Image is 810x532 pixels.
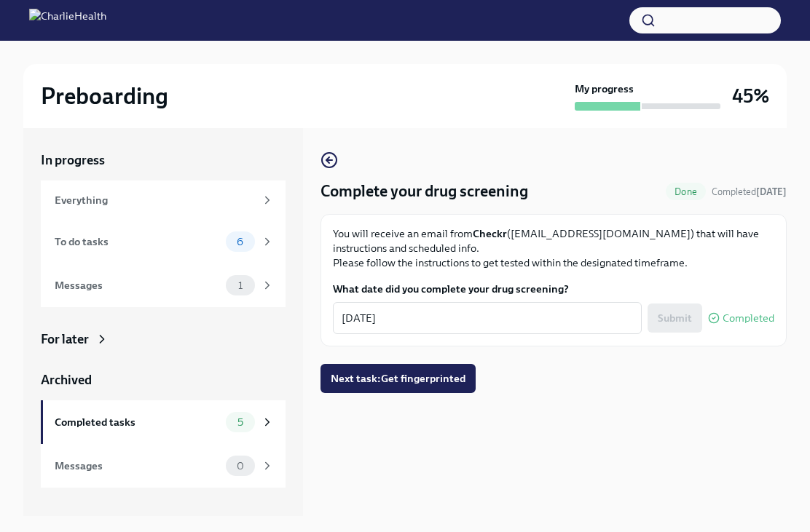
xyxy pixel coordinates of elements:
[756,186,787,197] strong: [DATE]
[41,263,286,307] a: Messages1
[473,227,507,240] strong: Checkr
[55,234,220,250] div: To do tasks
[229,417,252,428] span: 5
[333,282,774,296] label: What date did you complete your drug screening?
[41,330,286,348] a: For later
[41,220,286,263] a: To do tasks6
[712,185,787,199] span: October 9th, 2025 09:57
[321,364,476,393] button: Next task:Get fingerprinted
[712,186,787,197] span: Completed
[29,9,106,32] img: CharlieHealth
[228,237,252,247] span: 6
[342,309,633,327] textarea: [DATE]
[55,192,255,208] div: Everything
[331,371,465,386] span: Next task : Get fingerprinted
[321,180,528,202] h4: Complete your drug screening
[41,330,89,348] div: For later
[55,458,220,474] div: Messages
[41,151,286,169] a: In progress
[666,186,706,197] span: Done
[228,461,253,472] span: 0
[575,82,634,96] strong: My progress
[41,82,168,111] h2: Preboarding
[732,83,769,109] h3: 45%
[41,371,286,389] a: Archived
[333,226,774,270] p: You will receive an email from ([EMAIL_ADDRESS][DOMAIN_NAME]) that will have instructions and sch...
[41,400,286,444] a: Completed tasks5
[55,277,220,293] div: Messages
[55,414,220,430] div: Completed tasks
[41,180,286,220] a: Everything
[41,444,286,488] a: Messages0
[723,313,774,324] span: Completed
[229,280,251,291] span: 1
